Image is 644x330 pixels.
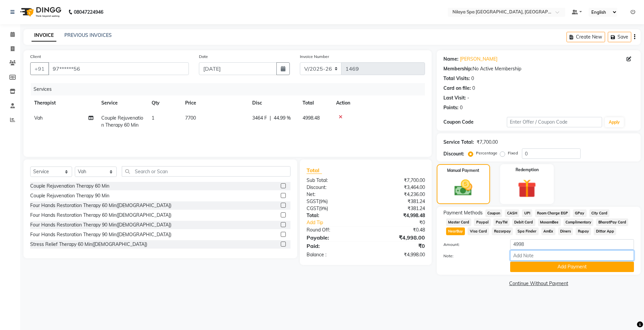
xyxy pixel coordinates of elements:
[474,218,491,226] span: Paypal
[443,150,464,157] div: Discount:
[302,177,366,184] div: Sub Total:
[538,218,561,226] span: MosamBee
[307,205,319,211] span: CGST
[468,227,489,235] span: Visa Card
[366,212,430,219] div: ₹4,998.48
[446,227,465,235] span: NearBuy
[438,242,505,248] label: Amount:
[492,227,513,235] span: Razorpay
[460,104,463,111] div: 0
[576,227,591,235] span: Rupay
[30,241,147,248] div: Stress Relief Therapy 60 Min([DEMOGRAPHIC_DATA])
[97,95,148,111] th: Service
[443,104,459,111] div: Points:
[535,209,570,217] span: Room Charge EGP
[510,239,634,250] input: Amount
[248,95,299,111] th: Disc
[573,209,587,217] span: GPay
[152,115,154,121] span: 1
[510,262,634,272] button: Add Payment
[460,56,497,63] a: [PERSON_NAME]
[516,167,539,173] label: Redemption
[443,65,473,72] div: Membership:
[471,75,474,82] div: 0
[589,209,610,217] span: City Card
[366,234,430,242] div: ₹4,998.00
[199,54,208,60] label: Date
[302,184,366,191] div: Discount:
[438,280,639,287] a: Continue Without Payment
[541,227,555,235] span: AmEx
[443,139,474,146] div: Service Total:
[516,227,539,235] span: Spa Finder
[181,95,248,111] th: Price
[17,3,63,21] img: logo
[30,202,171,209] div: Four Hands Restoration Therapy 60 Min([DEMOGRAPHIC_DATA])
[302,205,366,212] div: ( )
[443,75,470,82] div: Total Visits:
[366,198,430,205] div: ₹381.24
[299,95,332,111] th: Total
[507,117,602,127] input: Enter Offer / Coupon Code
[64,32,112,38] a: PREVIOUS INVOICES
[446,218,472,226] span: Master Card
[594,227,616,235] span: Dittor App
[303,115,320,121] span: 4998.48
[563,218,594,226] span: Complimentary
[512,218,535,226] span: Debit Card
[302,226,366,234] div: Round Off:
[510,250,634,261] input: Add Note
[101,115,143,128] span: Couple Rejuvenation Therapy 60 Min
[366,177,430,184] div: ₹7,700.00
[366,251,430,258] div: ₹4,998.00
[302,191,366,198] div: Net:
[608,32,631,42] button: Save
[302,251,366,258] div: Balance :
[485,209,502,217] span: Coupon
[30,221,171,228] div: Four Hands Restoration Therapy 90 Min([DEMOGRAPHIC_DATA])
[558,227,573,235] span: Diners
[34,115,43,121] span: Vah
[302,234,366,242] div: Payable:
[30,192,109,199] div: Couple Rejuvenation Therapy 90 Min
[512,177,542,200] img: _gift.svg
[366,205,430,212] div: ₹381.24
[300,54,329,60] label: Invoice Number
[476,150,497,156] label: Percentage
[567,32,605,42] button: Create New
[438,253,505,259] label: Note:
[148,95,181,111] th: Qty
[302,212,366,219] div: Total:
[48,62,189,75] input: Search by Name/Mobile/Email/Code
[522,209,532,217] span: UPI
[185,115,196,121] span: 7700
[443,209,483,216] span: Payment Methods
[122,166,290,177] input: Search or Scan
[252,115,267,122] span: 3464 F
[320,199,326,204] span: 9%
[302,198,366,205] div: ( )
[596,218,628,226] span: BharatPay Card
[505,209,519,217] span: CASH
[472,85,475,92] div: 0
[366,191,430,198] div: ₹4,236.00
[493,218,509,226] span: PayTM
[302,242,366,250] div: Paid:
[366,184,430,191] div: ₹3,464.00
[31,83,430,95] div: Services
[366,226,430,234] div: ₹0.48
[477,139,498,146] div: ₹7,700.00
[30,183,109,190] div: Couple Rejuvenation Therapy 60 Min
[443,119,507,126] div: Coupon Code
[320,206,327,211] span: 9%
[302,219,376,226] a: Add Tip
[443,94,466,102] div: Last Visit:
[467,94,469,102] div: -
[30,54,41,60] label: Client
[30,95,97,111] th: Therapist
[443,56,459,63] div: Name:
[30,212,171,219] div: Four Hands Restoration Therapy 60 Min([DEMOGRAPHIC_DATA])
[366,242,430,250] div: ₹0
[30,62,49,75] button: +91
[443,85,471,92] div: Card on file:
